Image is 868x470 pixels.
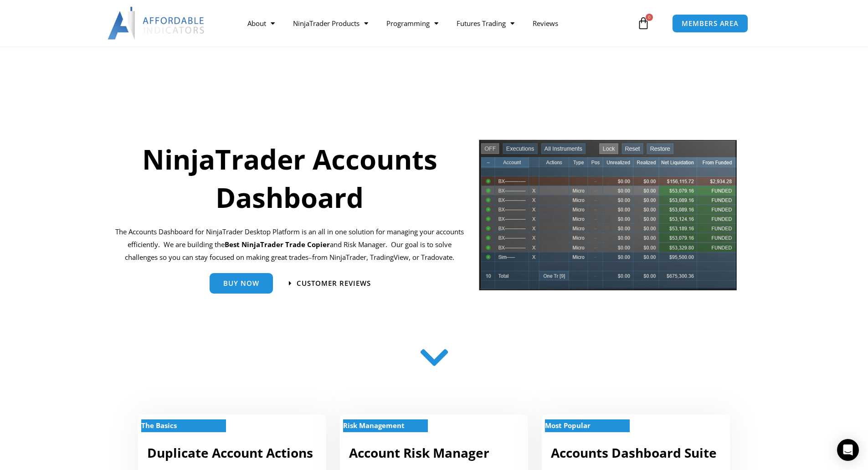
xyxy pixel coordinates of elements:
a: Reviews [524,13,567,34]
span: – [308,253,312,262]
a: Account Risk Manager [349,444,489,461]
p: The Accounts Dashboard for NinjaTrader Desktop Platform is an all in one solution for managing yo... [113,226,467,264]
a: Programming [377,13,447,34]
strong: Best NinjaTrader Trade Copier [225,240,330,249]
img: LogoAI | Affordable Indicators – NinjaTrader [108,7,205,40]
a: Accounts Dashboard Suite [551,444,717,461]
strong: Most Popular [545,421,591,430]
a: Futures Trading [447,13,524,34]
strong: The Basics [141,421,177,430]
div: Open Intercom Messenger [837,439,859,461]
nav: Menu [238,13,635,34]
h1: NinjaTrader Accounts Dashboard [113,140,467,217]
a: Buy Now [210,273,273,294]
span: 0 [646,14,653,21]
span: Customer Reviews [297,280,371,287]
img: tradecopier | Affordable Indicators – NinjaTrader [478,139,738,298]
a: 0 [623,10,663,36]
strong: Risk Management [343,421,405,430]
span: Buy Now [223,280,259,287]
a: MEMBERS AREA [672,14,748,33]
a: NinjaTrader Products [284,13,377,34]
a: Duplicate Account Actions [147,444,313,461]
a: About [238,13,284,34]
span: MEMBERS AREA [682,20,739,27]
a: Customer Reviews [289,280,371,287]
span: from NinjaTrader, TradingView, or Tradovate. [312,253,454,262]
